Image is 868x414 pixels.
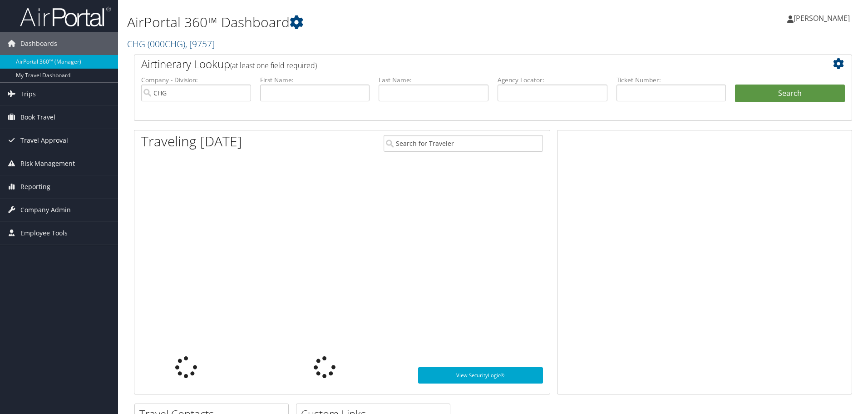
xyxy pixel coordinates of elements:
[379,75,488,85] label: Last Name:
[148,38,185,50] span: ( 000CHG )
[260,75,370,85] label: First Name:
[787,5,859,32] a: [PERSON_NAME]
[20,199,71,221] span: Company Admin
[20,106,55,129] span: Book Travel
[616,75,726,85] label: Ticket Number:
[735,85,845,103] button: Search
[418,367,543,384] a: View SecurityLogic®
[141,132,242,151] h1: Traveling [DATE]
[230,60,317,70] span: (at least one field required)
[20,129,68,152] span: Travel Approval
[141,75,251,85] label: Company - Division:
[20,83,36,105] span: Trips
[794,13,850,23] span: [PERSON_NAME]
[20,32,57,55] span: Dashboards
[20,6,111,27] img: airportal-logo.png
[185,38,215,50] span: , [ 9757 ]
[141,56,785,72] h2: Airtinerary Lookup
[384,135,543,152] input: Search for Traveler
[20,222,68,244] span: Employee Tools
[20,152,75,175] span: Risk Management
[127,13,615,32] h1: AirPortal 360™ Dashboard
[127,38,215,50] a: CHG
[20,175,50,198] span: Reporting
[498,75,607,85] label: Agency Locator:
